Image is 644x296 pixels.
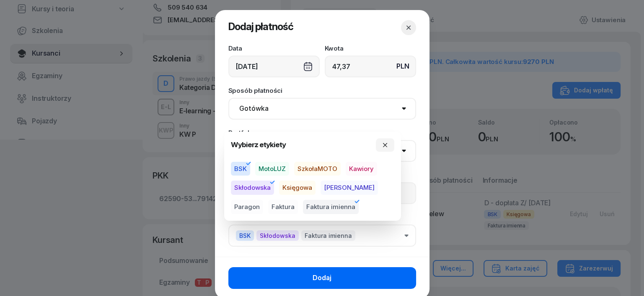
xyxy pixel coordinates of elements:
span: Skłodowska [256,230,299,241]
button: Skłodowska [231,181,274,195]
h4: Wybierz etykiety [231,139,286,151]
button: Kawiory [346,162,377,176]
span: Dodaj płatność [228,20,293,33]
button: Paragon [231,200,263,214]
button: Księgowa [279,181,316,195]
button: Dodaj [228,267,416,289]
button: Faktura [268,200,298,214]
button: BSKSkłodowskaFaktura imienna [228,225,416,247]
span: Faktura imienna [301,230,355,241]
button: MotoLUZ [255,162,289,176]
button: Faktura imienna [303,200,359,214]
button: BSK [231,162,250,176]
span: Dodaj [313,273,331,283]
span: BSK [236,230,254,241]
button: [PERSON_NAME] [321,181,378,195]
input: 0 [325,56,416,77]
button: SzkołaMOTO [294,162,341,176]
